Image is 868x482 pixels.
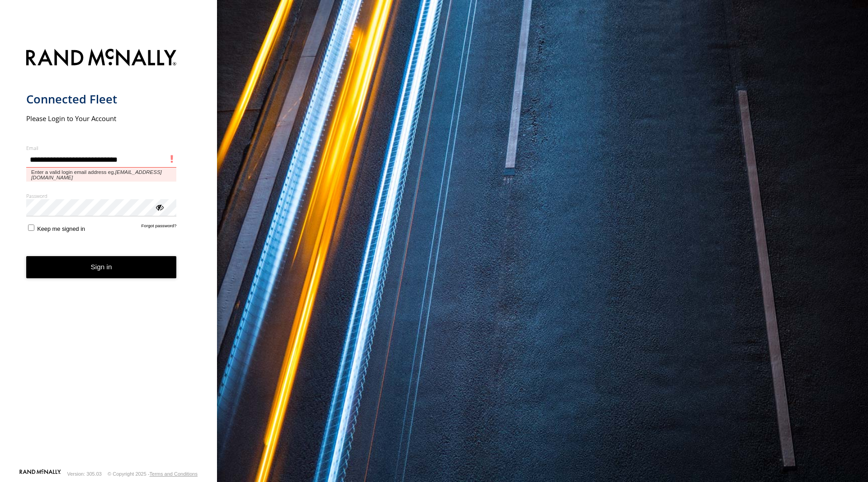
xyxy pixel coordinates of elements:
div: © Copyright 2025 - [108,471,198,477]
h1: Connected Fleet [26,92,177,107]
label: Password [26,192,177,199]
input: Keep me signed in [28,225,34,231]
button: Sign in [26,256,177,278]
span: Enter a valid login email address eg. [26,168,177,182]
a: Forgot password? [142,223,177,232]
a: Terms and Conditions [150,471,198,477]
em: [EMAIL_ADDRESS][DOMAIN_NAME] [31,169,162,180]
form: main [26,43,191,468]
img: Rand McNally [26,47,177,70]
div: ViewPassword [155,202,164,211]
label: Email [26,145,177,151]
div: Version: 305.03 [67,471,102,477]
a: Visit our Website [19,469,61,478]
span: Keep me signed in [37,225,85,232]
h2: Please Login to Your Account [26,114,177,123]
